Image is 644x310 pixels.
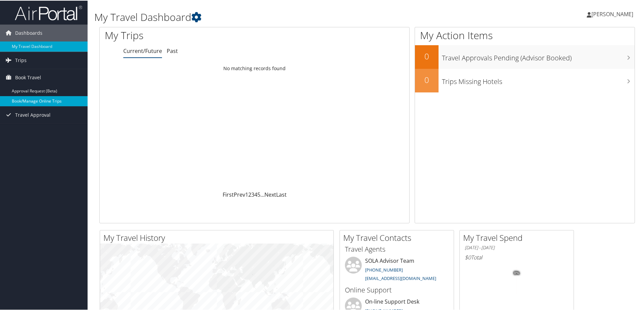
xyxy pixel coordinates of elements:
[223,190,234,198] a: First
[248,190,251,198] a: 2
[264,190,276,198] a: Next
[103,231,333,243] h2: My Travel History
[465,244,569,250] h6: [DATE] - [DATE]
[94,9,458,24] h1: My Travel Dashboard
[415,68,635,92] a: 0Trips Missing Hotels
[234,190,245,198] a: Prev
[465,253,569,260] h6: Total
[415,45,635,68] a: 0Travel Approvals Pending (Advisor Booked)
[591,10,633,17] span: [PERSON_NAME]
[251,190,254,198] a: 3
[342,256,452,284] li: SOLA Advisor Team
[15,106,51,123] span: Travel Approval
[15,51,27,68] span: Trips
[105,28,275,42] h1: My Trips
[442,73,635,86] h3: Trips Missing Hotels
[257,190,260,198] a: 5
[245,190,248,198] a: 1
[260,190,264,198] span: …
[415,74,439,85] h2: 0
[587,3,640,24] a: [PERSON_NAME]
[365,275,436,281] a: [EMAIL_ADDRESS][DOMAIN_NAME]
[514,271,519,275] tspan: 0%
[15,4,82,20] img: airportal-logo.png
[442,49,635,62] h3: Travel Approvals Pending (Advisor Booked)
[365,266,403,272] a: [PHONE_NUMBER]
[463,231,574,243] h2: My Travel Spend
[343,231,454,243] h2: My Travel Contacts
[167,47,178,54] a: Past
[345,285,449,294] h3: Online Support
[415,28,635,42] h1: My Action Items
[465,253,471,260] span: $0
[345,244,449,253] h3: Travel Agents
[276,190,287,198] a: Last
[100,62,409,74] td: No matching records found
[15,24,42,41] span: Dashboards
[123,47,162,54] a: Current/Future
[415,50,439,61] h2: 0
[15,68,41,85] span: Book Travel
[254,190,257,198] a: 4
